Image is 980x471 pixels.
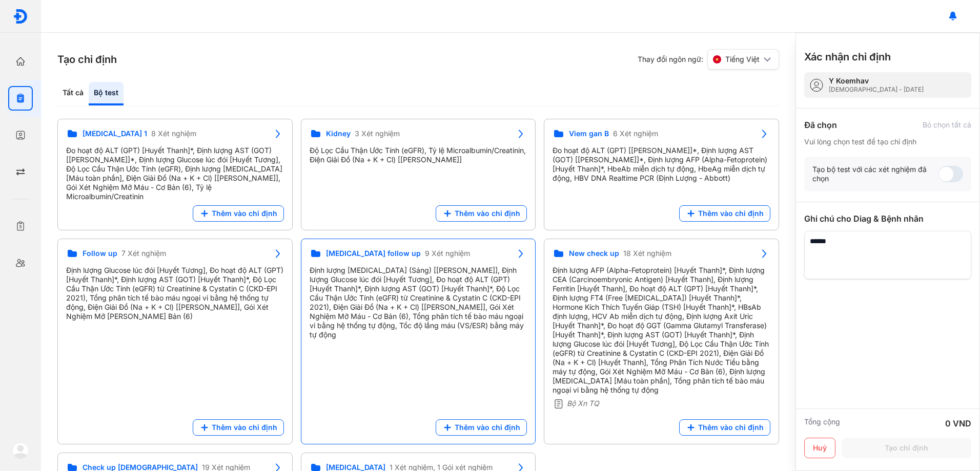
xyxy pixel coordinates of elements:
[355,129,400,138] span: 3 Xét nghiệm
[804,50,891,64] h3: Xác nhận chỉ định
[326,249,421,258] span: [MEDICAL_DATA] follow up
[89,82,124,105] div: Bộ test
[553,399,770,411] div: Bộ Xn TQ
[829,76,924,85] div: Y Koemhav
[679,419,770,436] button: Thêm vào chỉ định
[804,119,837,131] div: Đã chọn
[725,55,760,64] span: Tiếng Việt
[326,129,351,138] span: Kidney
[804,137,971,146] div: Vui lòng chọn test để tạo chỉ định
[83,129,147,138] span: [MEDICAL_DATA] 1
[698,209,764,218] span: Thêm vào chỉ định
[57,52,117,67] h3: Tạo chỉ định
[613,129,658,138] span: 6 Xét nghiệm
[812,165,938,183] div: Tạo bộ test với các xét nghiệm đã chọn
[829,85,924,94] div: [DEMOGRAPHIC_DATA] - [DATE]
[310,146,527,164] div: Độ Lọc Cầu Thận Ước Tính (eGFR), Tỷ lệ Microalbumin/Creatinin, Điện Giải Đồ (Na + K + Cl) [[PERSO...
[57,82,89,105] div: Tất cả
[804,417,840,430] div: Tổng cộng
[121,249,166,258] span: 7 Xét nghiệm
[436,205,527,222] button: Thêm vào chỉ định
[569,249,619,258] span: New check up
[425,249,470,258] span: 9 Xét nghiệm
[945,417,971,430] div: 0 VND
[310,266,527,339] div: Định lượng [MEDICAL_DATA] (Sáng) [[PERSON_NAME]], Định lượng Glucose lúc đói [Huyết Tương], Đo ho...
[698,423,764,432] span: Thêm vào chỉ định
[842,438,971,458] button: Tạo chỉ định
[455,209,520,218] span: Thêm vào chỉ định
[623,249,671,258] span: 18 Xét nghiệm
[436,419,527,436] button: Thêm vào chỉ định
[638,49,779,70] div: Thay đổi ngôn ngữ:
[804,438,835,458] button: Huỷ
[679,205,770,222] button: Thêm vào chỉ định
[193,205,284,222] button: Thêm vào chỉ định
[553,146,770,183] div: Đo hoạt độ ALT (GPT) [[PERSON_NAME]]*, Định lượng AST (GOT) [[PERSON_NAME]]*, Định lượng AFP (Alp...
[569,129,609,138] span: Viem gan B
[553,266,770,395] div: Định lượng AFP (Alpha-Fetoprotein) [Huyết Thanh]*, Định lượng CEA (Carcinoembryonic Antigen) [Huy...
[923,120,971,130] div: Bỏ chọn tất cả
[193,419,284,436] button: Thêm vào chỉ định
[455,423,520,432] span: Thêm vào chỉ định
[66,266,284,321] div: Định lượng Glucose lúc đói [Huyết Tương], Đo hoạt độ ALT (GPT) [Huyết Thanh]*, Định lượng AST (GO...
[804,212,971,225] div: Ghi chú cho Diag & Bệnh nhân
[66,146,284,201] div: Đo hoạt độ ALT (GPT) [Huyết Thanh]*, Định lượng AST (GOT) [[PERSON_NAME]]*, Định lượng Glucose lú...
[13,9,28,24] img: logo
[83,249,117,258] span: Follow up
[212,423,277,432] span: Thêm vào chỉ định
[212,209,277,218] span: Thêm vào chỉ định
[151,129,196,138] span: 8 Xét nghiệm
[12,442,29,459] img: logo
